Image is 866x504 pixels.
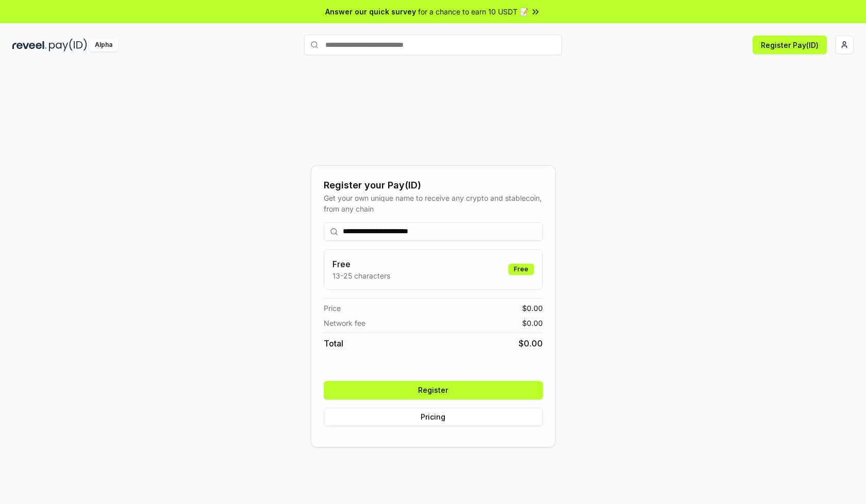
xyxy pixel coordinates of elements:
span: Price [324,303,341,314]
span: for a chance to earn 10 USDT 📝 [418,6,528,17]
h3: Free [332,258,390,270]
span: $ 0.00 [522,303,543,314]
span: Total [324,337,343,350]
span: $ 0.00 [519,337,543,350]
p: 13-25 characters [332,270,390,281]
img: reveel_dark [12,39,47,51]
div: Register your Pay(ID) [324,178,543,193]
div: Get your own unique name to receive any crypto and stablecoin, from any chain [324,193,543,214]
span: $ 0.00 [522,318,543,328]
span: Answer our quick survey [325,6,416,17]
button: Pricing [324,408,543,426]
div: Alpha [89,39,118,51]
button: Register Pay(ID) [753,36,827,54]
button: Register [324,381,543,399]
div: Free [508,264,534,275]
img: pay_id [49,39,87,51]
span: Network fee [324,318,365,328]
